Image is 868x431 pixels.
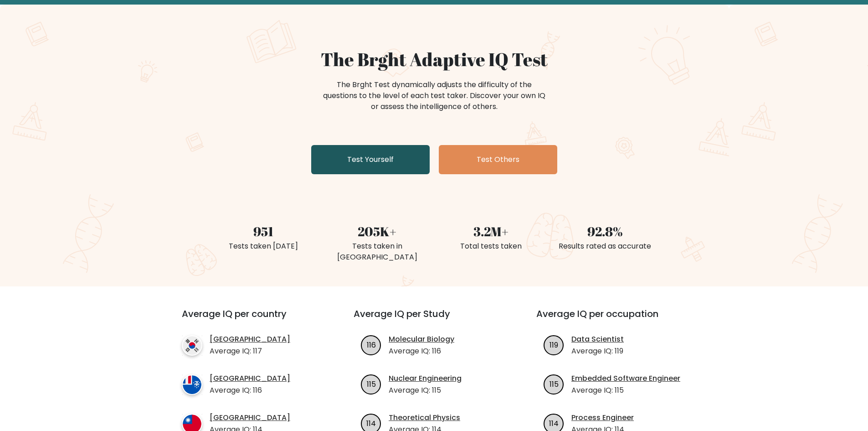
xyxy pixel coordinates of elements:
a: Embedded Software Engineer [571,373,680,384]
text: 116 [367,339,376,350]
div: Tests taken in [GEOGRAPHIC_DATA] [326,241,429,263]
div: 205K+ [326,222,429,241]
p: Average IQ: 115 [571,385,680,396]
div: 3.2M+ [440,222,543,241]
h3: Average IQ per country [182,308,321,330]
a: [GEOGRAPHIC_DATA] [210,334,290,345]
p: Average IQ: 115 [389,385,462,396]
img: country [182,374,202,395]
a: Process Engineer [571,412,634,423]
a: Nuclear Engineering [389,373,462,384]
img: country [182,335,202,356]
a: Theoretical Physics [389,412,460,423]
text: 115 [550,379,559,389]
p: Average IQ: 116 [210,385,290,396]
div: 92.8% [554,222,657,241]
div: 951 [212,222,315,241]
text: 115 [367,379,376,389]
div: The Brght Test dynamically adjusts the difficulty of the questions to the level of each test take... [320,79,548,112]
h1: The Brght Adaptive IQ Test [212,48,657,70]
a: [GEOGRAPHIC_DATA] [210,412,290,423]
a: [GEOGRAPHIC_DATA] [210,373,290,384]
div: Results rated as accurate [554,241,657,252]
a: Test Yourself [311,145,430,174]
h3: Average IQ per Study [354,308,514,330]
div: Total tests taken [440,241,543,252]
a: Test Others [439,145,557,174]
text: 114 [366,418,376,428]
a: Molecular Biology [389,334,454,345]
a: Data Scientist [571,334,624,345]
p: Average IQ: 119 [571,346,624,357]
text: 119 [550,339,558,350]
div: Tests taken [DATE] [212,241,315,252]
text: 114 [549,418,559,428]
h3: Average IQ per occupation [536,308,697,330]
p: Average IQ: 117 [210,346,290,357]
p: Average IQ: 116 [389,346,454,357]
